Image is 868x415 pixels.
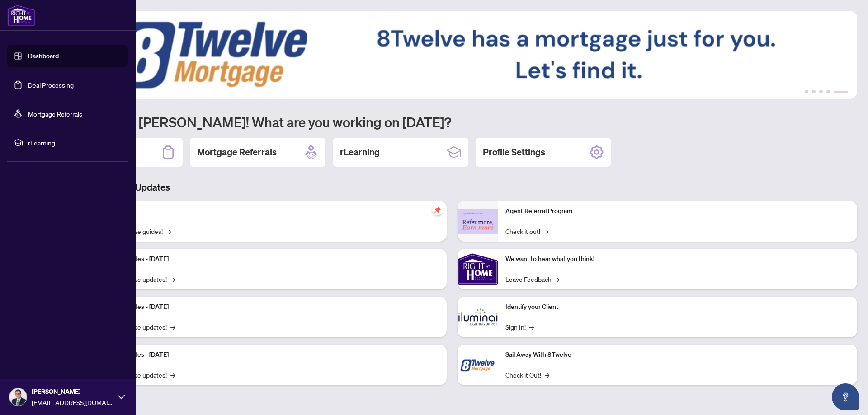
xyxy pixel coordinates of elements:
[170,322,175,332] span: →
[47,11,857,99] img: Slide 4
[7,5,35,26] img: logo
[95,302,439,312] p: Platform Updates - [DATE]
[47,181,857,194] h3: Brokerage & Industry Updates
[28,138,122,148] span: rLearning
[340,146,380,159] h2: rLearning
[458,297,498,337] img: Identify your Client
[805,90,808,93] button: 1
[529,322,534,332] span: →
[166,226,171,236] span: →
[32,397,113,407] span: [EMAIL_ADDRESS][DOMAIN_NAME]
[819,90,823,93] button: 3
[28,81,74,89] a: Deal Processing
[544,226,548,236] span: →
[458,345,498,385] img: Sail Away With 8Twelve
[505,322,534,332] a: Sign In!→
[505,350,850,360] p: Sail Away With 8Twelve
[505,274,559,284] a: Leave Feedback→
[95,350,439,360] p: Platform Updates - [DATE]
[95,206,439,216] p: Self-Help
[47,113,857,131] h1: Welcome back [PERSON_NAME]! What are you working on [DATE]?
[28,52,59,60] a: Dashboard
[505,370,549,380] a: Check it Out!→
[458,209,498,234] img: Agent Referral Program
[170,274,175,284] span: →
[32,387,113,396] span: [PERSON_NAME]
[555,274,559,284] span: →
[197,146,277,159] h2: Mortgage Referrals
[505,226,548,236] a: Check it out!→
[505,206,850,216] p: Agent Referral Program
[545,370,549,380] span: →
[812,90,816,93] button: 2
[483,146,545,159] h2: Profile Settings
[505,302,850,312] p: Identify your Client
[826,90,830,93] button: 4
[832,383,859,410] button: Open asap
[170,370,175,380] span: →
[432,205,443,215] span: pushpin
[834,90,848,93] button: 5
[9,388,27,406] img: Profile Icon
[95,254,439,264] p: Platform Updates - [DATE]
[505,254,850,264] p: We want to hear what you think!
[458,249,498,289] img: We want to hear what you think!
[28,110,82,118] a: Mortgage Referrals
